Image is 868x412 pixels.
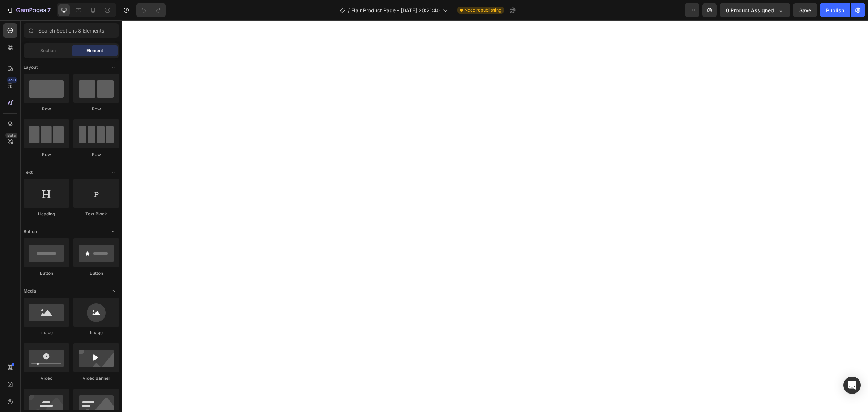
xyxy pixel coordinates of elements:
[464,7,501,13] span: Need republishing
[122,20,868,412] iframe: Design area
[86,47,103,54] span: Element
[24,151,69,158] div: Row
[40,47,56,54] span: Section
[24,106,69,112] div: Row
[24,169,33,176] span: Text
[843,377,861,394] div: Open Intercom Messenger
[24,329,69,336] div: Image
[24,64,38,71] span: Layout
[73,211,119,217] div: Text Block
[47,6,51,14] p: 7
[24,23,119,38] input: Search Sections & Elements
[107,167,119,178] span: Toggle open
[136,3,166,17] div: Undo/Redo
[726,7,774,14] span: 0 product assigned
[73,375,119,382] div: Video Banner
[24,211,69,217] div: Heading
[3,3,54,17] button: 7
[24,375,69,382] div: Video
[793,3,817,17] button: Save
[73,106,119,112] div: Row
[5,133,17,138] div: Beta
[348,7,350,14] span: /
[107,226,119,237] span: Toggle open
[351,7,440,14] span: Flair Product Page - [DATE] 20:21:40
[24,270,69,277] div: Button
[73,270,119,277] div: Button
[107,285,119,297] span: Toggle open
[24,288,36,294] span: Media
[799,7,811,13] span: Save
[73,151,119,158] div: Row
[24,228,37,235] span: Button
[7,77,17,83] div: 450
[107,62,119,73] span: Toggle open
[720,3,790,17] button: 0 product assigned
[73,329,119,336] div: Image
[820,3,850,17] button: Publish
[826,7,844,14] div: Publish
